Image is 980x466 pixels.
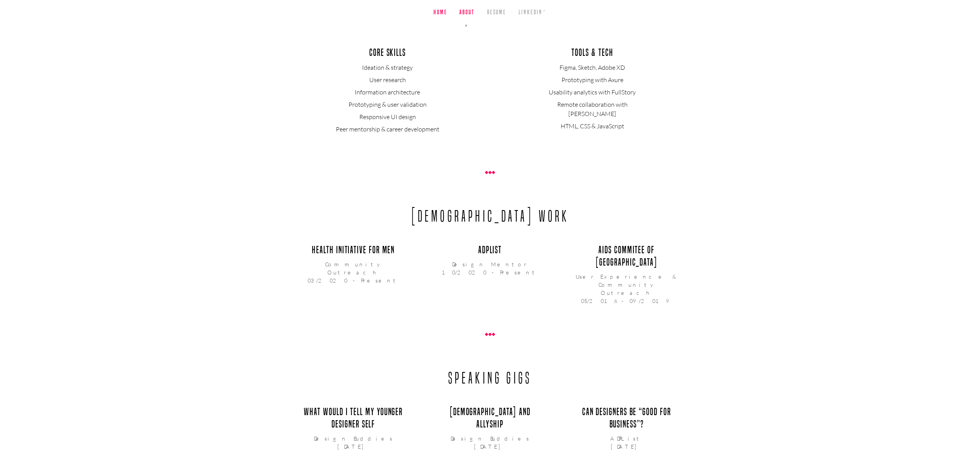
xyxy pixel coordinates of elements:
h3: Health Initiative for Men [300,244,407,256]
h2: [DEMOGRAPHIC_DATA] Work [293,171,687,225]
li: Prototyping with Axure [539,75,647,84]
li: Information architecture [334,87,442,97]
h3: Can designers be “good for business”? [573,406,680,431]
li: Peer mentorship & career development [334,124,442,134]
h3: Tools & Tech [539,47,647,59]
h3: What Would I Tell My Younger Designer Self [300,406,407,431]
li: User research [334,75,442,84]
li: Figma, Sketch, Adobe XD [539,63,647,72]
li: Prototyping & user validation [334,100,442,109]
li: Usability analytics with FullStory [539,87,647,97]
h3: [DEMOGRAPHIC_DATA] and allyship [436,406,544,431]
h3: ADPList [436,244,544,256]
h2: Speaking Gigs [293,333,687,387]
p: ADPList [DATE] [573,434,680,451]
p: Design Buddies [DATE] [300,434,407,451]
span: User Experience & Community Outreach 05/2016 - 09/2019 [573,273,680,305]
span: Community Outreach 03/2020 - Present [300,260,407,284]
li: Responsive UI design [334,112,442,121]
h3: AIDS Commitee of [GEOGRAPHIC_DATA] [573,244,680,269]
li: HTML, CSS & JavaScript [539,121,647,131]
sup: ↗ [543,9,546,13]
h3: Core Skills [334,47,442,59]
span: Design Mentor 10/2020 - Present [436,260,544,276]
li: Remote collaboration with [PERSON_NAME] [539,100,647,118]
li: Ideation & strategy [334,63,442,72]
p: Design Buddies [DATE] [436,434,544,451]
